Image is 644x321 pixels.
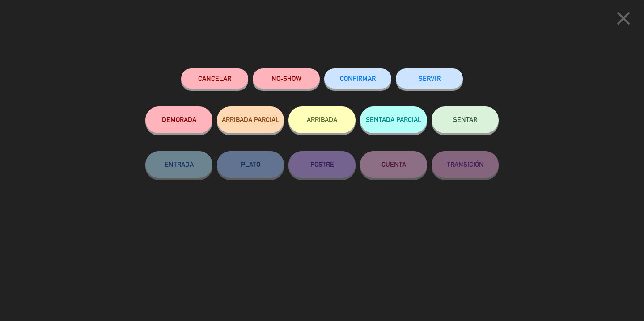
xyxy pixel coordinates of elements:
button: PLATO [217,151,284,178]
span: ARRIBADA PARCIAL [222,116,280,123]
button: close [610,7,637,33]
button: ARRIBADA PARCIAL [217,106,284,133]
button: CUENTA [360,151,427,178]
button: SENTADA PARCIAL [360,106,427,133]
button: ENTRADA [145,151,212,178]
button: Cancelar [181,68,248,89]
button: ARRIBADA [288,106,356,133]
button: CONFIRMAR [324,68,391,89]
button: SERVIR [396,68,463,89]
button: DEMORADA [145,106,212,133]
button: NO-SHOW [253,68,320,89]
span: SENTAR [453,116,477,123]
button: POSTRE [288,151,356,178]
span: CONFIRMAR [340,75,376,82]
i: close [612,7,635,30]
button: TRANSICIÓN [432,151,499,178]
button: SENTAR [432,106,499,133]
